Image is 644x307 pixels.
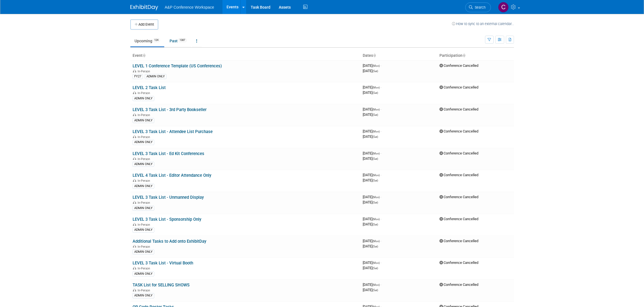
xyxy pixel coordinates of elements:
[363,283,381,287] span: [DATE]
[372,86,380,89] span: (Mon)
[130,51,360,60] th: Event
[138,179,152,183] span: In-Person
[381,151,381,155] span: -
[133,91,136,94] img: In-Person Event
[363,129,381,133] span: [DATE]
[153,38,160,42] span: 124
[130,36,164,46] a: Upcoming124
[372,223,378,226] span: (Sat)
[372,152,380,155] span: (Mon)
[363,85,381,89] span: [DATE]
[372,174,380,177] span: (Mon)
[133,217,201,222] a: LEVEL 3 Task List - Sponsorship Only
[363,217,381,221] span: [DATE]
[473,5,486,9] span: Search
[372,179,378,182] span: (Sat)
[372,135,378,138] span: (Sat)
[133,151,204,156] a: LEVEL 3 Task List - Ed Kit Conferences
[381,173,381,177] span: -
[133,267,136,269] img: In-Person Event
[363,261,381,265] span: [DATE]
[439,63,478,68] span: Conference Cancelled
[372,108,380,111] span: (Mon)
[133,201,136,204] img: In-Person Event
[133,249,154,254] div: ADMIN ONLY
[498,2,509,13] img: Christine Ritchlin
[133,107,207,112] a: LEVEL 3 Task List - 3rd Party Bookseller
[363,288,378,292] span: [DATE]
[360,51,437,60] th: Dates
[130,5,158,10] img: ExhibitDay
[463,53,465,58] a: Sort by Participation Type
[138,267,152,270] span: In-Person
[363,156,378,161] span: [DATE]
[381,261,381,265] span: -
[133,70,136,72] img: In-Person Event
[437,51,514,60] th: Participation
[372,245,378,248] span: (Sat)
[133,74,143,79] div: FY27
[133,162,154,167] div: ADMIN ONLY
[138,157,152,161] span: In-Person
[363,195,381,199] span: [DATE]
[143,53,145,58] a: Sort by Event Name
[363,112,378,117] span: [DATE]
[372,64,380,67] span: (Mon)
[133,261,193,266] a: LEVEL 3 Task List - Virtual Booth
[372,289,378,292] span: (Sat)
[363,244,378,248] span: [DATE]
[133,157,136,160] img: In-Person Event
[138,201,152,205] span: In-Person
[372,157,378,160] span: (Sat)
[178,38,187,42] span: 1387
[165,5,214,9] span: A&P Conference Workspace
[373,53,376,58] a: Sort by Start Date
[372,267,378,270] span: (Sat)
[133,184,154,189] div: ADMIN ONLY
[138,135,152,139] span: In-Person
[133,173,211,178] a: LEVEL 4 Task List - Editor Attendance Only
[133,85,166,90] a: LEVEL 2 Task List
[363,222,378,226] span: [DATE]
[381,239,381,243] span: -
[381,63,381,68] span: -
[363,266,378,270] span: [DATE]
[133,63,222,68] a: LEVEL 1 Conference Template (US Conferences)
[133,195,204,200] a: LEVEL 3 Task List - Unmanned Display
[133,129,213,134] a: LEVEL 3 Task List - Attendee List Purchase
[138,245,152,249] span: In-Person
[372,91,378,94] span: (Sat)
[133,223,136,226] img: In-Person Event
[133,239,206,244] a: Additional Tasks to Add onto ExhibitDay
[439,261,478,265] span: Conference Cancelled
[165,36,191,46] a: Past1387
[138,113,152,117] span: In-Person
[138,223,152,227] span: In-Person
[372,283,380,286] span: (Mon)
[363,173,381,177] span: [DATE]
[130,19,158,30] button: Add Event
[381,217,381,221] span: -
[452,22,514,26] a: How to sync to an external calendar...
[439,173,478,177] span: Conference Cancelled
[439,239,478,243] span: Conference Cancelled
[439,151,478,155] span: Conference Cancelled
[363,63,381,68] span: [DATE]
[133,289,136,291] img: In-Person Event
[133,206,154,211] div: ADMIN ONLY
[133,227,154,232] div: ADMIN ONLY
[133,118,154,123] div: ADMIN ONLY
[133,96,154,101] div: ADMIN ONLY
[381,195,381,199] span: -
[133,113,136,116] img: In-Person Event
[138,289,152,292] span: In-Person
[363,107,381,111] span: [DATE]
[133,293,154,298] div: ADMIN ONLY
[439,85,478,89] span: Conference Cancelled
[372,130,380,133] span: (Mon)
[363,69,378,73] span: [DATE]
[439,107,478,111] span: Conference Cancelled
[363,200,378,204] span: [DATE]
[363,239,381,243] span: [DATE]
[439,195,478,199] span: Conference Cancelled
